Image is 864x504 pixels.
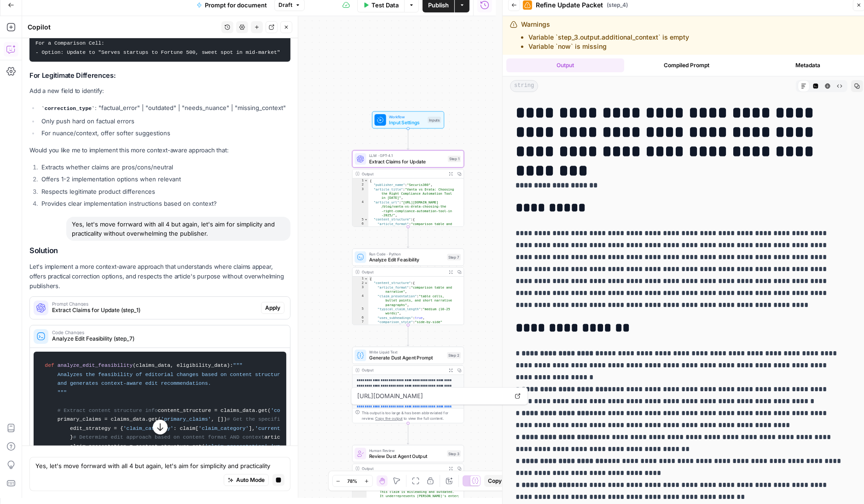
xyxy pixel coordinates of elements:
[261,302,284,314] button: Apply
[352,111,464,129] div: WorkflowInput SettingsInputs
[353,324,369,329] div: 8
[52,306,257,314] span: Extract Claims for Update (step_1)
[484,475,505,487] button: Copy
[447,254,461,261] div: Step 7
[362,367,444,373] div: Output
[528,42,689,51] li: Variable `now` is missing
[428,0,449,10] span: Publish
[52,335,281,343] span: Analyze Edit Feasibility (step_7)
[364,281,368,285] span: Toggle code folding, rows 2 through 8
[364,179,368,183] span: Toggle code folding, rows 1 through 43
[353,179,369,183] div: 1
[28,23,219,32] div: Copilot
[352,150,464,226] div: LLM · GPT-4.1Extract Claims for UpdateStep 1Output{ "publisher_name":"Securis360", "article_title...
[123,426,174,431] span: 'claim_category'
[628,58,746,72] button: Compiled Prompt
[205,0,267,10] span: Prompt for document
[407,227,409,248] g: Edge from step_1 to step_7
[224,474,269,486] button: Auto Mode
[369,349,444,355] span: Write Liquid Text
[271,408,331,413] span: 'content_structure'
[607,1,628,9] span: ( step_4 )
[35,5,280,55] code: For a Con: - Option A: Remove this outdated limitation - Option B: Reframe as "Requires initial c...
[73,434,265,440] span: # Determine edit approach based on content format AND context
[353,294,369,307] div: 4
[375,417,403,421] span: Copy the output
[521,20,689,51] div: Warnings
[407,325,409,346] g: Edge from step_7 to step_2
[353,222,369,231] div: 6
[353,217,369,221] div: 5
[353,277,369,281] div: 1
[39,128,290,138] li: For nuance/context, offer softer suggestions
[45,363,283,395] span: """ Analyzes the feasibility of editorial changes based on content structure and generates contex...
[353,316,369,320] div: 6
[362,410,461,422] div: This output is too large & has been abbreviated for review. to view the full content.
[39,103,290,113] li: : "factual_error" | "outdated" | "needs_nuance" | "missing_context"
[236,475,265,484] span: Auto Mode
[29,86,290,96] p: Add a new field to identify:
[362,465,444,471] div: Output
[227,417,406,422] span: # Get the specific content sections from eligibility data
[428,117,441,123] div: Inputs
[352,249,464,325] div: Run Code · PythonAnalyze Edit FeasibilityStep 7Output{ "content_structure":{ "article_format":"co...
[52,330,281,335] span: Code Changes
[407,128,409,150] g: Edge from start to step_1
[407,423,409,445] g: Edge from step_2 to step_3
[371,0,399,10] span: Test Data
[448,156,461,162] div: Step 1
[29,262,290,291] p: Let's implement a more context-aware approach that understands where claims appear, offers practi...
[161,417,211,422] span: 'primary_claims'
[58,408,158,413] span: # Extract content structure info
[355,388,510,405] span: [URL][DOMAIN_NAME]
[353,183,369,187] div: 2
[52,301,257,306] span: Prompt Changes
[39,116,290,126] li: Only push hard on factual errors
[29,145,290,155] p: Would you like me to implement this more context-aware approach that:
[389,114,425,120] span: Workflow
[41,106,95,111] code: correction_type
[136,363,227,368] span: claims_data, eligibility_data
[271,444,299,449] span: 'unknown'
[353,285,369,294] div: 3
[278,1,292,9] span: Draft
[369,447,444,453] span: Human Review
[362,269,444,275] div: Output
[198,426,249,431] span: 'claim_category'
[369,452,444,460] span: Review Dust Agent Output
[39,174,290,184] li: Offers 1-2 implementation options when relevant
[353,281,369,285] div: 2
[369,256,444,263] span: Analyze Edit Feasibility
[369,251,444,257] span: Run Code · Python
[66,217,290,241] div: Yes, let's move forrward with all 4 but again, let's aim for simplicity and practicality without ...
[353,307,369,316] div: 5
[369,158,445,165] span: Extract Claims for Update
[510,80,538,92] span: string
[29,246,290,255] h2: Solution
[369,354,444,362] span: Generate Dust Agent Prompt
[45,363,54,368] span: def
[369,153,445,159] span: LLM · GPT-4.1
[265,304,280,312] span: Apply
[353,320,369,324] div: 7
[447,451,461,457] div: Step 3
[536,0,603,10] span: Refine Update Packet
[205,444,267,449] span: 'claim_presentation'
[389,119,425,126] span: Input Settings
[488,477,502,485] span: Copy
[528,33,689,42] li: Variable `step_3.output.additional_context` is empty
[353,187,369,200] div: 3
[39,162,290,172] li: Extracts whether claims are pros/cons/neutral
[506,58,624,72] button: Output
[255,426,302,431] span: 'current_claim'
[447,352,461,359] div: Step 2
[348,477,358,485] span: 78%
[362,171,444,177] div: Output
[353,200,369,218] div: 4
[29,71,290,80] h3: For Legitimate Differences:
[58,363,133,368] span: analyze_edit_feasibility
[364,277,368,281] span: Toggle code folding, rows 1 through 47
[364,217,368,221] span: Toggle code folding, rows 5 through 11
[39,199,290,208] li: Provides clear implementation instructions based on context?
[39,187,290,196] li: Respects legitimate product differences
